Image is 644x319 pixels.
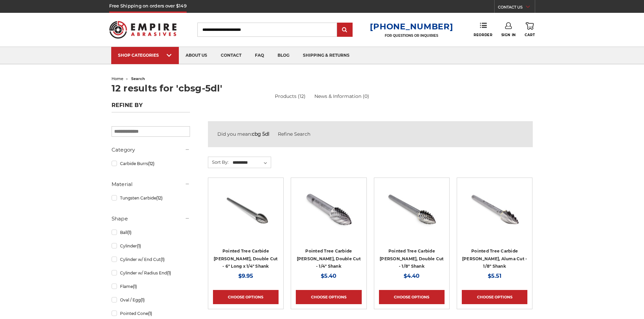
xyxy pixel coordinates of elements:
select: Sort By: [232,158,271,168]
a: about us [179,47,214,64]
a: Cart [525,22,535,37]
a: contact [214,47,248,64]
span: $5.51 [488,273,501,279]
a: Choose Options [379,290,445,304]
span: (1) [137,243,141,248]
a: Pointed Tree Carbide [PERSON_NAME], Double Cut - 1/4" Shank [297,248,361,269]
span: Cart [525,33,535,37]
a: Cylinder w/ Radius End(1) [112,267,190,279]
a: Pointed Tree Carbide [PERSON_NAME], Double Cut - 6" Long x 1/4" Shank [214,248,278,269]
input: Submit [338,23,352,37]
img: CBSG-5DL Long reach double cut carbide rotary burr, pointed tree shape 1/4 inch shank [219,183,273,237]
a: shipping & returns [296,47,356,64]
div: Did you mean: [217,131,523,138]
a: Choose Options [213,290,279,304]
a: home [112,76,123,81]
span: (12) [148,161,154,166]
span: (1) [167,270,171,275]
label: Sort By: [208,157,229,167]
a: SG-3 pointed tree shape carbide burr 1/4" shank [296,183,361,248]
a: faq [248,47,271,64]
a: Cylinder(1) [112,240,190,252]
a: Pointed Tree Carbide [PERSON_NAME], Aluma Cut - 1/8" Shank [462,248,527,269]
span: Sign In [501,33,516,37]
img: SG-3 pointed tree shape carbide burr 1/4" shank [302,183,356,237]
span: $4.40 [404,273,420,279]
img: CBSG-51D pointed tree shape carbide burr 1/8" shank [385,183,439,237]
h5: Refine by [112,102,190,112]
h1: 12 results for 'cbsg-5dl' [112,84,533,93]
span: Reorder [474,33,492,37]
img: tree shape aluminum grinding burr [468,183,522,237]
a: tree shape aluminum grinding burr [462,183,527,248]
a: Tungsten Carbide(12) [112,192,190,204]
a: Products (12) [275,93,306,100]
span: (12) [156,195,163,201]
a: News & Information (0) [314,93,369,100]
span: $5.40 [321,273,336,279]
span: (1) [161,257,165,262]
span: (1) [148,311,152,316]
a: Choose Options [462,290,527,304]
h5: Material [112,180,190,188]
a: Ball(1) [112,227,190,238]
span: (1) [133,284,137,289]
a: Flame(1) [112,281,190,292]
h5: Shape [112,215,190,223]
a: CBSG-51D pointed tree shape carbide burr 1/8" shank [379,183,445,248]
img: Empire Abrasives [109,17,177,43]
span: $9.95 [238,273,253,279]
strong: cbg 5dl [252,131,269,137]
a: CONTACT US [498,3,535,13]
a: CBSG-5DL Long reach double cut carbide rotary burr, pointed tree shape 1/4 inch shank [213,183,279,248]
a: blog [271,47,296,64]
h5: Category [112,146,190,154]
a: Pointed Tree Carbide [PERSON_NAME], Double Cut - 1/8" Shank [380,248,444,269]
a: Reorder [474,22,492,37]
a: Oval / Egg(1) [112,294,190,306]
a: [PHONE_NUMBER] [370,22,453,31]
a: Carbide Burrs(12) [112,158,190,169]
span: (1) [127,230,132,235]
span: (1) [141,297,145,302]
a: Choose Options [296,290,361,304]
a: Refine Search [278,131,310,137]
a: Cylinder w/ End Cut(1) [112,254,190,265]
span: search [131,76,145,81]
div: SHOP CATEGORIES [118,53,172,58]
p: FOR QUESTIONS OR INQUIRIES [370,33,453,38]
